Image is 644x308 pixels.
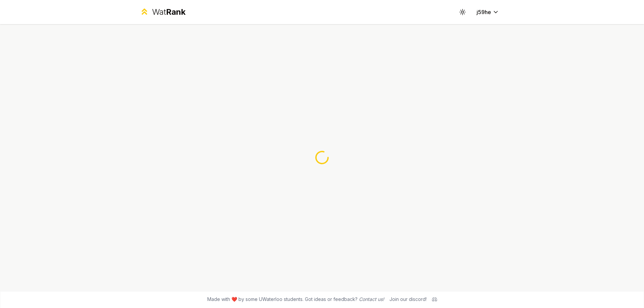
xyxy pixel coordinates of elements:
[207,296,384,303] span: Made with ❤️ by some UWaterloo students. Got ideas or feedback?
[152,7,185,17] div: Wat
[166,7,185,17] span: Rank
[140,7,185,17] a: WatRank
[477,8,491,16] span: j59he
[471,6,504,18] button: j59he
[389,296,427,303] div: Join our discord!
[359,296,384,302] a: Contact us!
